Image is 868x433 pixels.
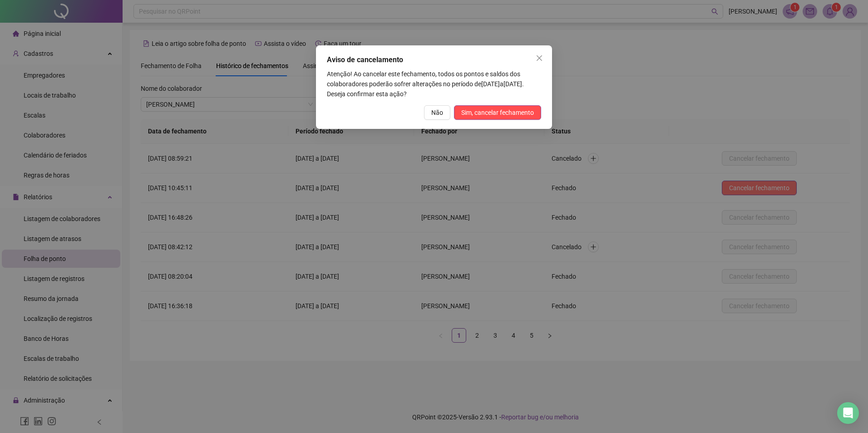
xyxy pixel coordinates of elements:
[536,54,543,62] span: close
[532,51,547,65] button: Close
[424,105,450,120] button: Não
[454,105,541,120] button: Sim, cancelar fechamento
[837,402,859,424] div: Open Intercom Messenger
[431,108,443,118] span: Não
[327,70,520,88] span: Atenção! Ao cancelar este fechamento, todos os pontos e saldos dos colaboradores poderão sofrer a...
[327,69,541,99] p: [DATE] a [DATE]
[461,108,534,118] span: Sim, cancelar fechamento
[327,55,403,64] span: Aviso de cancelamento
